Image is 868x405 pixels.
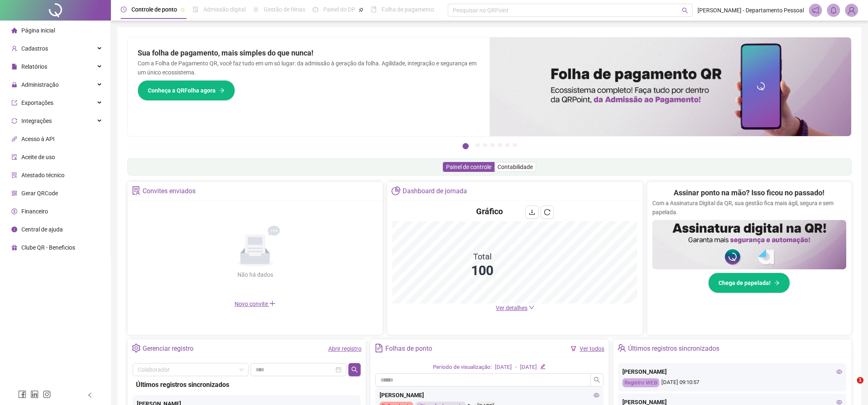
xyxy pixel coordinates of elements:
span: Gestão de férias [264,6,305,13]
span: arrow-right [219,88,225,93]
span: linkedin [30,390,39,398]
span: api [12,136,17,142]
h2: Assinar ponto na mão? Isso ficou no passado! [674,187,824,199]
span: setting [132,344,140,352]
div: [PERSON_NAME] [380,391,599,400]
span: book [371,7,377,12]
div: Não há dados [217,270,293,279]
span: Relatórios [21,63,47,70]
span: Integrações [21,118,52,124]
span: Chega de papelada! [718,278,771,287]
span: pie-chart [391,186,400,195]
span: reload [544,209,550,215]
span: pushpin [359,7,364,12]
span: plus [269,300,276,307]
span: dollar [12,208,17,214]
span: search [682,7,688,14]
span: Financeiro [21,208,48,215]
div: [DATE] 09:10:57 [622,378,842,388]
span: Controle de ponto [131,6,177,13]
span: Exportações [21,100,53,106]
a: Ver detalhes down [496,305,534,311]
span: sync [12,118,17,124]
span: info-circle [12,227,17,232]
span: export [12,100,17,106]
span: Cadastros [21,45,48,52]
span: Acesso à API [21,136,55,142]
span: search [351,366,358,373]
a: Ver todos [580,345,604,352]
a: Abrir registro [328,345,361,352]
button: 3 [483,143,487,147]
button: 7 [513,143,517,147]
span: Atestado técnico [21,172,64,178]
span: file-done [193,7,198,12]
span: filter [571,346,576,352]
div: [DATE] [520,363,537,372]
span: file [12,64,17,69]
span: search [594,377,600,383]
span: qrcode [12,190,17,196]
span: audit [12,154,17,160]
span: eye [594,392,599,398]
span: Conheça a QRFolha agora [148,86,216,95]
span: [PERSON_NAME] - Departamento Pessoal [698,6,804,15]
span: down [529,305,534,310]
span: eye [836,369,842,375]
span: Administração [21,81,59,88]
span: solution [132,186,140,195]
span: Clube QR - Beneficios [21,244,75,251]
span: pushpin [180,7,185,12]
span: 1 [857,377,863,384]
span: solution [12,172,17,178]
div: Dashboard de jornada [403,184,467,198]
div: Registro WEB [622,378,659,388]
button: Chega de papelada! [708,273,790,293]
iframe: Intercom live chat [840,377,860,397]
span: download [529,209,535,215]
div: [DATE] [495,363,512,372]
button: 1 [463,143,469,149]
div: Período de visualização: [433,363,492,372]
span: Admissão digital [203,6,246,13]
span: lock [12,82,17,88]
button: 5 [498,143,502,147]
span: clock-circle [121,7,127,12]
span: Painel do DP [323,6,355,13]
span: Folha de pagamento [382,6,434,13]
div: Folhas de ponto [385,342,432,356]
span: facebook [18,390,26,398]
div: - [515,363,517,372]
span: user-add [12,46,17,51]
img: banner%2F8d14a306-6205-4263-8e5b-06e9a85ad873.png [490,37,852,136]
div: Últimos registros sincronizados [628,342,719,356]
h4: Gráfico [476,206,503,217]
span: Página inicial [21,27,55,34]
h2: Sua folha de pagamento, mais simples do que nunca! [138,47,480,59]
span: notification [812,7,819,14]
div: Convites enviados [143,184,196,198]
span: instagram [43,390,51,398]
button: 6 [505,143,509,147]
div: Gerenciar registro [143,342,193,356]
img: 35656 [845,4,858,16]
span: Contabilidade [497,164,533,170]
button: 4 [490,143,495,147]
span: Central de ajuda [21,226,63,233]
span: Gerar QRCode [21,190,58,197]
span: gift [12,245,17,250]
img: banner%2F02c71560-61a6-44d4-94b9-c8ab97240462.png [652,220,846,269]
span: arrow-right [774,280,780,286]
span: home [12,28,17,33]
span: Novo convite [235,301,276,307]
span: eye [836,399,842,405]
button: 2 [476,143,480,147]
span: edit [540,364,546,369]
span: Painel de controle [446,164,491,170]
span: team [617,344,626,352]
button: Conheça a QRFolha agora [138,80,235,101]
span: Aceite de uso [21,154,55,160]
p: Com a Assinatura Digital da QR, sua gestão fica mais ágil, segura e sem papelada. [652,199,846,217]
span: sun [253,7,259,12]
div: Últimos registros sincronizados [136,380,357,390]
